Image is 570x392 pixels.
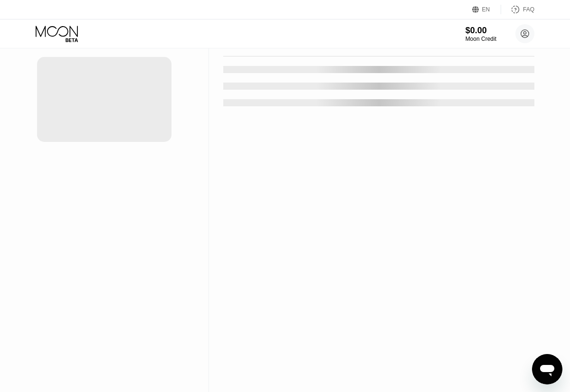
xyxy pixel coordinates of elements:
iframe: Button to launch messaging window [532,354,562,384]
div: $0.00Moon Credit [465,26,496,42]
div: FAQ [501,5,534,14]
div: Moon Credit [465,36,496,42]
div: FAQ [523,6,534,13]
div: $0.00 [465,26,496,36]
div: EN [472,5,501,14]
div: EN [482,6,490,13]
